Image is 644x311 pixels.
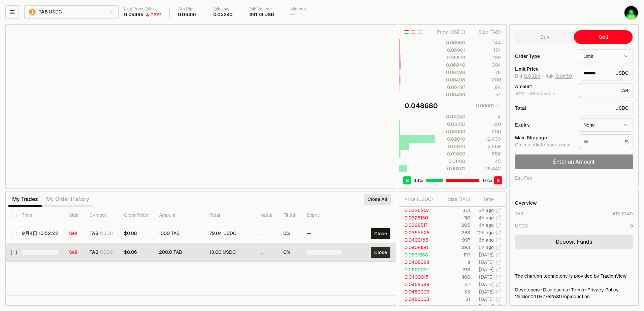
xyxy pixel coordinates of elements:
[479,289,494,295] time: [DATE]
[471,113,501,120] div: 4
[151,12,161,18] div: 7.21%
[11,231,17,236] button: Select row
[555,73,573,79] button: 0.0650
[399,296,438,303] td: 0.0480003
[124,7,161,12] div: Last Price (24h)
[477,237,494,243] time: 16h ago
[399,258,438,266] td: 0.0408028
[435,39,465,46] div: 0.06950
[64,207,84,224] th: Side
[471,62,501,68] div: 304
[364,194,391,205] button: Close All
[571,286,584,293] a: Terms
[11,250,17,255] button: Select row
[515,293,633,300] div: Version 0.1.0 + in production
[515,135,574,140] div: Max. Slippage
[435,136,465,142] div: 0.02010
[399,207,438,214] td: 0.0326207
[515,210,524,217] div: TAB
[154,207,204,224] th: Amount
[543,293,562,300] span: 77e258096fa4e3c53258ee72bdc0e6f4f97b07b5
[471,158,501,165] div: 45
[444,196,470,203] div: Size ( TAB )
[515,91,555,97] span: TAB available
[435,69,465,76] div: 0.06499
[579,49,633,63] button: Limit
[496,177,500,184] span: S
[438,221,471,229] td: 305
[438,244,471,251] td: 393
[483,177,492,184] span: 67 %
[438,303,471,310] td: 20
[479,222,494,228] time: 4h ago
[399,229,438,236] td: 0.0365528
[406,177,409,184] span: B
[471,128,501,135] div: 200
[213,7,233,12] div: 24h Low
[213,12,233,18] div: 0.03240
[399,273,438,281] td: 0.0400015
[438,273,471,281] td: 1100
[124,230,137,236] span: $0.08
[124,249,137,255] span: $0.06
[399,214,438,221] td: 0.0328130
[204,207,255,224] th: Total
[477,244,494,250] time: 16h ago
[399,281,438,288] td: 0.0468549
[479,215,494,221] time: 4h ago
[515,273,633,279] div: The charting technology is provided by
[399,236,438,244] td: 0.0403166
[301,224,347,243] td: --
[399,221,438,229] td: 0.0328517
[471,84,501,91] div: 64
[515,286,540,293] a: Developers
[515,30,574,44] button: Buy
[477,230,494,236] time: 10h ago
[579,101,633,115] div: USDC
[49,9,62,15] span: USDC
[438,229,471,236] td: 283
[471,47,501,54] div: 174
[435,150,465,157] div: 0.01800
[438,207,471,214] td: 351
[579,118,633,132] button: None
[471,54,501,61] div: 189
[178,7,197,12] div: 24h High
[471,143,501,150] div: 3,669
[159,249,199,255] div: 200.0 TAB
[84,207,119,224] th: Symbol
[90,231,99,237] span: TAB
[90,249,99,255] span: TAB
[471,136,501,142] div: 12,439
[479,252,494,258] time: [DATE]
[471,165,501,172] div: 19,442
[471,91,501,98] div: <1
[515,200,537,206] div: Overview
[479,259,494,265] time: [DATE]
[210,249,249,255] div: 13.00 USDC
[579,66,633,80] div: USDC
[283,249,296,255] div: 0%
[6,25,396,188] iframe: Financial Chart
[438,266,471,273] td: 213
[399,303,438,310] td: 0.0480003
[8,193,42,206] button: My Trades
[124,12,143,18] div: 0.06496
[515,54,574,59] div: Order Type
[471,39,501,46] div: 144
[612,210,633,217] div: 4111.5149
[417,29,423,35] button: Show Buy Orders Only
[399,266,438,273] td: 0.0620037
[435,91,465,98] div: 0.06496
[301,207,347,224] th: Expiry
[515,84,574,89] div: Amount
[260,249,272,255] div: ...
[438,251,471,258] td: 1117
[255,207,278,224] th: Value
[435,128,465,135] div: 0.03000
[438,288,471,296] td: 33
[515,67,574,71] div: Limit Price
[479,207,494,213] time: 3h ago
[405,101,438,110] div: 0.048680
[249,12,274,18] div: $91.74 USD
